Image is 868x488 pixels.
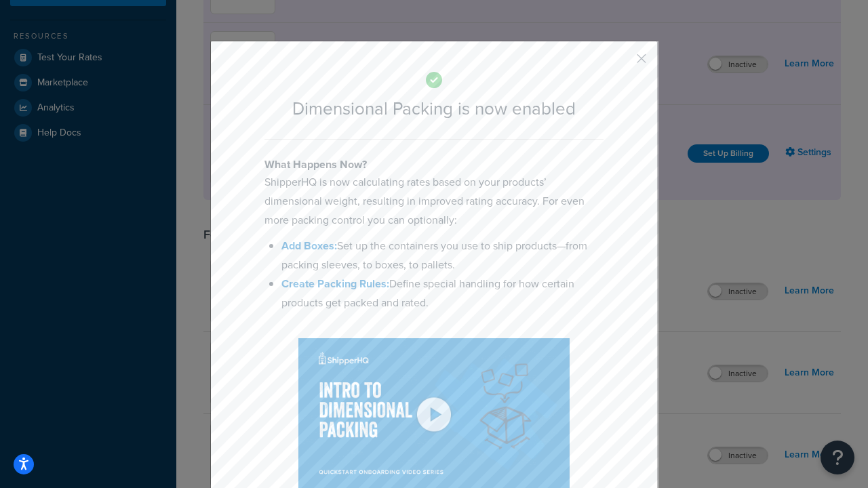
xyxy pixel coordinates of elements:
a: Add Boxes: [281,238,337,253]
h4: What Happens Now? [264,157,604,173]
a: Create Packing Rules: [281,276,389,291]
p: ShipperHQ is now calculating rates based on your products’ dimensional weight, resulting in impro... [264,173,604,230]
li: Set up the containers you use to ship products—from packing sleeves, to boxes, to pallets. [281,237,604,274]
h2: Dimensional Packing is now enabled [264,99,604,119]
li: Define special handling for how certain products get packed and rated. [281,274,604,312]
